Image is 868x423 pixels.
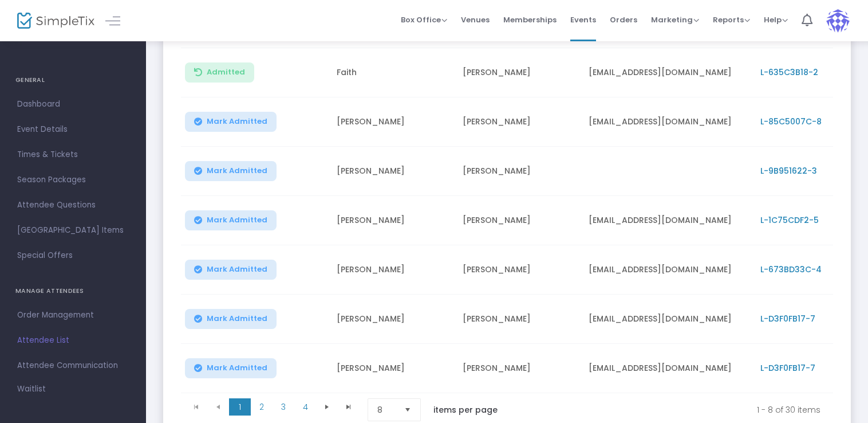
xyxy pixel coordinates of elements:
td: [PERSON_NAME] [456,295,582,344]
button: Mark Admitted [185,358,277,378]
span: Attendee List [17,333,129,348]
h4: MANAGE ATTENDEES [15,280,131,303]
span: Reports [713,14,750,25]
span: Attendee Questions [17,198,129,213]
span: Orders [610,5,637,34]
span: Admitted [207,68,245,77]
td: [PERSON_NAME] [330,295,456,344]
button: Select [400,399,416,421]
span: Memberships [503,5,557,34]
span: L-9B951622-3 [760,165,817,177]
button: Mark Admitted [185,210,277,230]
span: Page 2 [251,398,273,416]
span: Page 1 [229,398,251,416]
td: [PERSON_NAME] [330,97,456,147]
span: [GEOGRAPHIC_DATA] Items [17,223,129,238]
td: [PERSON_NAME] [330,344,456,393]
span: Events [570,5,596,34]
span: L-85C5007C-8 [760,116,822,127]
td: [PERSON_NAME] [456,147,582,196]
button: Mark Admitted [185,309,277,329]
span: L-1C75CDF2-5 [760,214,819,226]
td: [EMAIL_ADDRESS][DOMAIN_NAME] [582,196,753,245]
span: L-D3F0FB17-7 [760,362,815,374]
span: Marketing [651,14,699,25]
span: L-635C3B18-2 [760,66,818,78]
span: Dashboard [17,97,129,112]
span: Mark Admitted [207,265,267,274]
td: Faith [330,48,456,97]
span: Page 4 [294,398,316,416]
span: Go to the next page [316,398,338,416]
kendo-pager-info: 1 - 8 of 30 items [522,398,820,421]
span: Times & Tickets [17,147,129,162]
td: [PERSON_NAME] [330,245,456,295]
td: [PERSON_NAME] [330,147,456,196]
label: items per page [433,404,498,416]
span: Mark Admitted [207,314,267,323]
span: 8 [377,404,395,416]
span: Page 3 [273,398,294,416]
span: Attendee Communication [17,358,129,373]
span: Waitlist [17,383,46,395]
td: [PERSON_NAME] [456,344,582,393]
button: Admitted [185,62,254,83]
span: Order Management [17,308,129,323]
span: Box Office [401,14,447,25]
button: Mark Admitted [185,260,277,280]
td: [PERSON_NAME] [456,245,582,295]
span: L-D3F0FB17-7 [760,313,815,324]
td: [EMAIL_ADDRESS][DOMAIN_NAME] [582,344,753,393]
td: [PERSON_NAME] [456,97,582,147]
td: [EMAIL_ADDRESS][DOMAIN_NAME] [582,295,753,344]
td: [PERSON_NAME] [456,196,582,245]
span: L-673BD33C-4 [760,264,822,275]
span: Event Details [17,122,129,137]
span: Go to the next page [322,402,332,412]
span: Season Packages [17,173,129,187]
span: Special Offers [17,248,129,263]
button: Mark Admitted [185,112,277,132]
span: Venues [461,5,490,34]
td: [PERSON_NAME] [330,196,456,245]
span: Mark Admitted [207,216,267,225]
td: [EMAIL_ADDRESS][DOMAIN_NAME] [582,245,753,295]
h4: GENERAL [15,69,131,92]
td: [EMAIL_ADDRESS][DOMAIN_NAME] [582,97,753,147]
button: Mark Admitted [185,161,277,181]
td: [EMAIL_ADDRESS][DOMAIN_NAME] [582,48,753,97]
td: [PERSON_NAME] [456,48,582,97]
span: Mark Admitted [207,166,267,175]
span: Mark Admitted [207,363,267,373]
span: Mark Admitted [207,117,267,126]
span: Help [764,14,788,25]
span: Go to the last page [338,398,360,416]
span: Go to the last page [344,402,353,412]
